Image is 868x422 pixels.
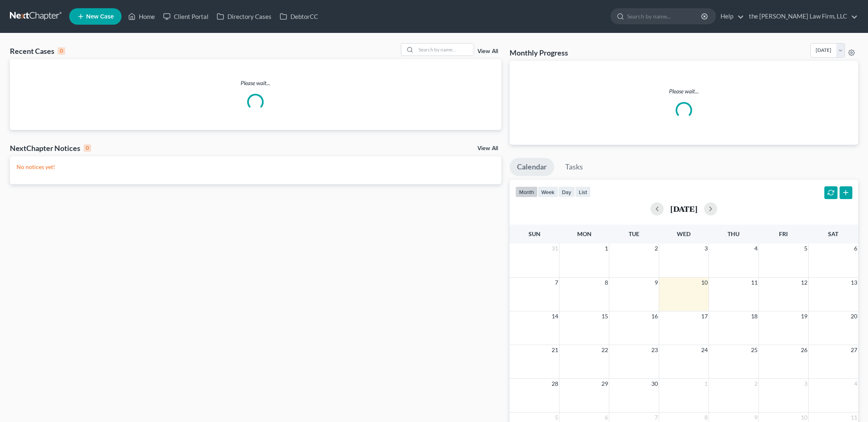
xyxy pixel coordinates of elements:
[700,311,709,321] span: 17
[538,186,558,197] button: week
[558,158,590,176] a: Tasks
[575,186,591,197] button: list
[654,278,659,288] span: 9
[551,345,559,355] span: 21
[650,311,659,321] span: 16
[716,9,744,24] a: Help
[124,9,159,24] a: Home
[750,278,758,288] span: 11
[551,311,559,321] span: 14
[10,46,65,56] div: Recent Cases
[803,243,808,253] span: 5
[516,87,852,95] p: Please wait...
[650,379,659,389] span: 30
[604,243,609,253] span: 1
[828,230,838,237] span: Sat
[753,379,758,389] span: 2
[510,158,554,176] a: Calendar
[704,243,709,253] span: 3
[551,379,559,389] span: 28
[629,230,639,237] span: Tue
[753,243,758,253] span: 4
[700,345,709,355] span: 24
[276,9,322,24] a: DebtorCC
[850,345,858,355] span: 27
[213,9,276,24] a: Directory Cases
[416,44,474,56] input: Search by name...
[558,186,575,197] button: day
[654,243,659,253] span: 2
[750,311,758,321] span: 18
[510,48,568,58] h3: Monthly Progress
[86,14,114,20] span: New Case
[627,9,702,24] input: Search by name...
[803,379,808,389] span: 3
[670,204,697,213] h2: [DATE]
[551,243,559,253] span: 31
[728,230,739,237] span: Thu
[601,345,609,355] span: 22
[10,79,501,87] p: Please wait...
[604,278,609,288] span: 8
[577,230,592,237] span: Mon
[159,9,213,24] a: Client Portal
[850,311,858,321] span: 20
[10,143,91,153] div: NextChapter Notices
[853,379,858,389] span: 4
[58,47,65,55] div: 0
[529,230,540,237] span: Sun
[745,9,858,24] a: the [PERSON_NAME] Law Firm, LLC
[554,278,559,288] span: 7
[853,243,858,253] span: 6
[477,49,498,54] a: View All
[84,144,91,152] div: 0
[750,345,758,355] span: 25
[704,379,709,389] span: 1
[700,278,709,288] span: 10
[779,230,788,237] span: Fri
[601,311,609,321] span: 15
[477,146,498,151] a: View All
[650,345,659,355] span: 23
[800,345,808,355] span: 26
[677,230,690,237] span: Wed
[601,379,609,389] span: 29
[800,311,808,321] span: 19
[515,186,538,197] button: month
[850,278,858,288] span: 13
[16,163,495,171] p: No notices yet!
[800,278,808,288] span: 12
